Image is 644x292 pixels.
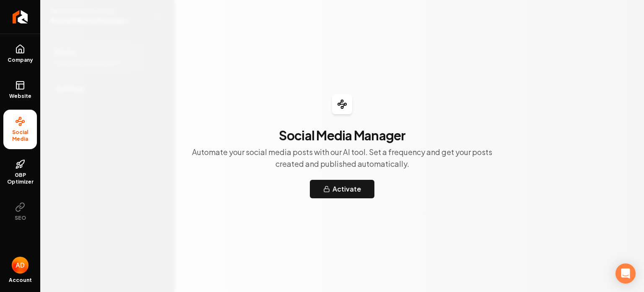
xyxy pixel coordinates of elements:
[3,195,37,228] button: SEO
[13,10,28,24] img: Rebolt Logo
[9,277,32,284] span: Account
[3,74,37,106] a: Website
[11,215,29,221] span: SEO
[3,172,37,185] span: GBP Optimizer
[3,37,37,70] a: Company
[6,93,35,100] span: Website
[4,57,36,63] span: Company
[12,257,29,274] img: Alexander De La Rosa
[3,129,37,142] span: Social Media
[12,257,29,274] button: Open user button
[615,263,636,284] div: Open Intercom Messenger
[3,153,37,192] a: GBP Optimizer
